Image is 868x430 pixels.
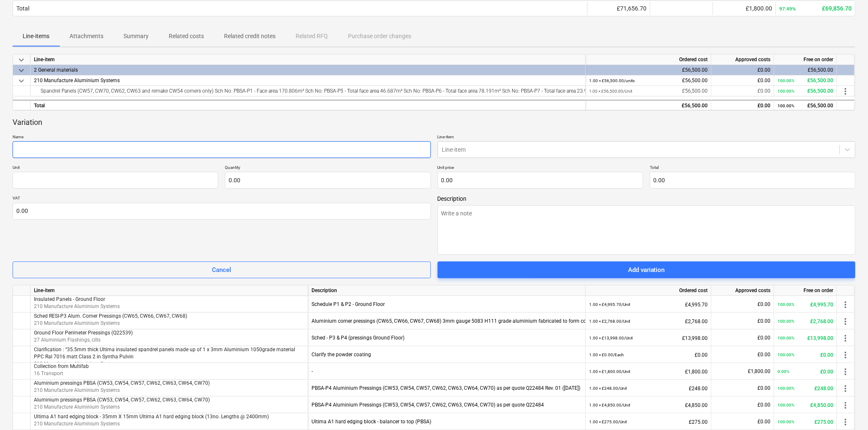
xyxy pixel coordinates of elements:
p: Quantity [225,165,430,172]
div: £1,800.00 [716,5,772,12]
div: Clarify the powder coating [312,346,582,363]
p: Name [13,134,431,141]
div: £13,998.00 [778,329,833,347]
div: £56,500.00 [778,75,833,86]
div: £2,768.00 [589,313,708,330]
span: Description [438,195,856,202]
small: 1.00 × £4,850.00 / Unit [589,403,630,407]
small: 100.00% [778,420,794,424]
small: 100.00% [778,89,794,93]
p: Unit [13,165,218,172]
small: 1.00 × £1,800.00 / Unit [589,369,630,374]
div: £0.00 [715,329,770,346]
span: Aluminium pressings PBSA (CW53, CW54, CW57, CW62, CW63, CW64, CW70) [34,380,210,386]
div: £56,500.00 [778,101,833,111]
div: £4,995.70 [778,296,833,313]
div: Approved costs [711,54,774,65]
div: £248.00 [589,380,708,397]
span: more_vert [840,383,850,394]
p: Related credit notes [224,32,276,41]
div: Aluminium corner pressings (CW65, CW66, CW67, CW68) 3mm gauge 5083 H111 grade aluminium fabricate... [312,313,582,329]
p: Unit price [438,165,643,172]
p: Attachments [70,32,103,41]
button: Cancel [13,262,431,278]
div: £0.00 [715,75,770,86]
span: 210 Manufacture Aluminium Systems [34,78,120,83]
div: £0.00 [715,346,770,363]
button: Add variation [438,262,856,278]
small: 100.00% [778,336,794,340]
div: £56,500.00 [778,86,833,96]
p: Line-items [23,32,49,41]
div: £56,500.00 [589,86,708,96]
span: Collection from Multifab [34,363,89,369]
span: 27 Aluminium Flashings, cills [34,337,100,343]
div: £4,995.70 [589,296,708,313]
span: keyboard_arrow_down [16,76,26,86]
span: more_vert [840,86,850,96]
small: 1.00 × £56,500.00 / Unit [589,89,632,93]
span: more_vert [840,400,850,410]
span: keyboard_arrow_down [16,65,26,75]
div: Free on order [774,285,837,296]
div: £56,500.00 [589,101,708,111]
span: 210 Manufacture Aluminium Systems [34,421,120,427]
p: Summary [124,32,149,41]
div: £0.00 [589,346,708,363]
span: more_vert [840,316,850,326]
div: £0.00 [778,346,833,363]
div: Spandrel Panels (CW57, CW70, CW62, CW63 and remake CW54 corners only) Sch No: PBSA-P1 - Face area... [34,86,582,96]
div: £0.00 [715,396,770,413]
span: Clarification : “35.5mm thick Ultima insulated spandrel panels made up of 1 x 3mm Aluminium 1050g... [34,347,295,360]
div: £0.00 [715,101,770,111]
span: Ultima A1 hard edging block - 35mm X 15mm Ultima A1 hard edging block (13no. Lengths @ 2400mm) [34,414,269,420]
p: Variation [13,117,42,127]
div: £4,850.00 [778,396,833,414]
div: Ordered cost [586,285,711,296]
div: Approved costs [711,285,774,296]
span: 210 Manufacture Aluminium Systems [34,361,120,367]
div: £2,768.00 [778,313,833,330]
div: £1,800.00 [589,363,708,380]
small: 1.00 × £0.00 / Each [589,352,624,357]
div: Cancel [212,264,231,275]
p: Related costs [169,32,204,41]
div: £56,500.00 [778,65,833,75]
span: more_vert [840,417,850,427]
div: £4,850.00 [589,396,708,414]
div: Free on order [774,54,837,65]
span: Insulated Panels - Ground Floor [34,296,105,302]
small: 100.00% [778,104,794,108]
div: £0.00 [778,363,833,380]
small: 100.00% [778,386,794,391]
small: 1.00 × £4,995.70 / Unit [589,302,630,307]
p: Total [650,165,855,172]
div: 2 General materials [34,65,582,75]
div: Description [308,285,586,296]
span: more_vert [840,367,850,377]
div: £1,800.00 [715,363,770,380]
small: 97.49% [779,6,796,12]
p: VAT [13,195,431,202]
span: Ground Floor Perimeter Pressings (Q22539) [34,330,133,336]
small: 0.00% [778,369,789,374]
span: 16 Transport [34,371,63,377]
small: 1.00 × £13,998.00 / Unit [589,336,633,340]
div: Ordered cost [586,54,711,65]
span: more_vert [840,300,850,310]
small: 100.00% [778,302,794,307]
div: Schedule P1 & P2 - Ground Floor [312,296,582,313]
div: Line-item [31,54,586,65]
div: £0.00 [715,313,770,329]
span: 210 Manufacture Aluminium Systems [34,321,120,326]
small: 100.00% [778,319,794,324]
div: £0.00 [715,413,770,430]
div: PBSA-P4 Aluminium Pressings (CW53, CW54, CW57, CW62, CW63, CW64, CW70) as per quote Q22484 Rev. 0... [312,380,582,396]
div: Sched - P3 & P4 (pressings Ground Floor) [312,329,582,346]
div: - [312,363,582,380]
div: £0.00 [715,65,770,75]
small: 100.00% [778,403,794,407]
div: £56,500.00 [589,75,708,86]
div: Total [16,5,29,12]
small: 1.00 × £275.00 / Unit [589,420,627,424]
